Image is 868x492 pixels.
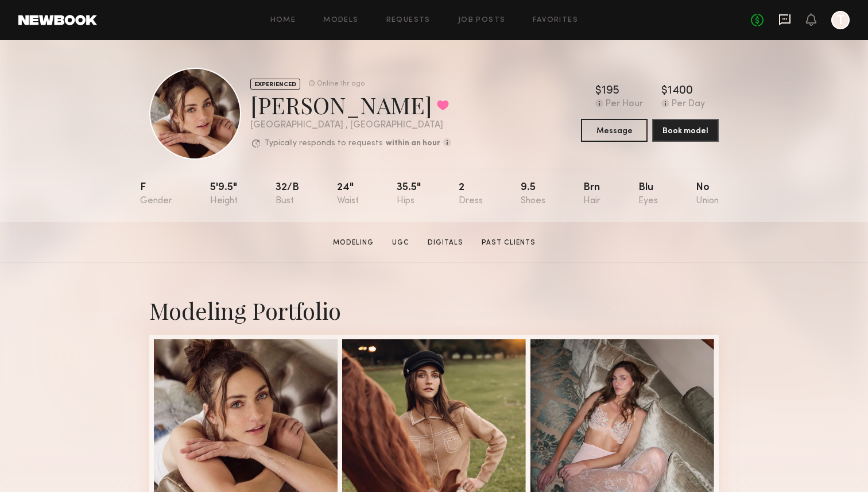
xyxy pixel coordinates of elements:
div: No [696,183,719,206]
div: [GEOGRAPHIC_DATA] , [GEOGRAPHIC_DATA] [250,121,451,130]
a: Requests [386,17,431,24]
a: Modeling [328,238,378,248]
div: Blu [638,183,658,206]
div: Brn [583,183,600,206]
div: $ [661,86,668,97]
a: Digitals [423,238,468,248]
div: Online 1hr ago [317,80,365,88]
a: Models [323,17,358,24]
div: [PERSON_NAME] [250,90,451,120]
div: Modeling Portfolio [149,295,719,326]
a: T [831,11,850,29]
p: Typically responds to requests [265,140,383,148]
b: within an hour [386,140,440,148]
button: Book model [652,119,719,142]
div: 2 [459,183,483,206]
div: Per Day [672,99,705,110]
div: $ [595,86,602,97]
a: Home [270,17,296,24]
div: Per Hour [606,99,643,110]
div: 35.5" [397,183,421,206]
div: 9.5 [521,183,545,206]
a: UGC [387,238,414,248]
button: Message [581,119,648,142]
a: Job Posts [458,17,506,24]
a: Favorites [533,17,578,24]
a: Past Clients [477,238,540,248]
div: 24" [337,183,359,206]
div: F [140,183,172,206]
div: 1400 [668,86,693,97]
div: 195 [602,86,619,97]
div: 5'9.5" [210,183,238,206]
div: EXPERIENCED [250,79,300,90]
div: 32/b [276,183,299,206]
